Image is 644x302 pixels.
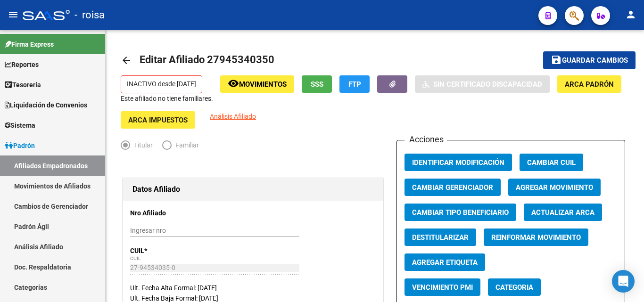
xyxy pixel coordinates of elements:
span: ARCA Padrón [565,80,614,89]
button: Guardar cambios [543,51,636,69]
span: Familiar [172,140,199,150]
span: Análisis Afiliado [210,113,256,120]
button: ARCA Impuestos [121,111,195,129]
button: Categoria [488,278,541,296]
button: Sin Certificado Discapacidad [415,75,550,93]
span: Reportes [5,59,39,70]
span: Movimientos [239,80,287,89]
p: CUIL [130,245,204,256]
button: Actualizar ARCA [524,204,602,221]
span: Padrón [5,140,35,151]
span: Vencimiento PMI [412,283,473,292]
mat-radio-group: Elija una opción [121,143,208,151]
span: Agregar Movimiento [516,183,593,192]
span: Cambiar Tipo Beneficiario [412,208,509,217]
p: INACTIVO desde [DATE] [121,75,202,93]
button: Destitularizar [405,229,476,246]
span: Categoria [495,283,533,292]
span: ARCA Impuestos [128,116,188,124]
p: Este afiliado no tiene familiares. [121,93,213,104]
button: ARCA Padrón [557,75,621,93]
span: Destitularizar [412,233,469,242]
button: Cambiar CUIL [520,154,583,171]
button: Vencimiento PMI [405,278,480,296]
span: SSS [311,80,323,89]
span: FTP [348,80,361,89]
button: Identificar Modificación [405,154,512,171]
span: Firma Express [5,39,54,49]
button: FTP [339,75,370,93]
span: Tesorería [5,80,41,90]
button: Agregar Etiqueta [405,253,485,271]
button: Cambiar Gerenciador [405,179,501,196]
button: Movimientos [220,75,294,93]
span: Identificar Modificación [412,158,504,167]
span: Editar Afiliado 27945340350 [140,54,274,65]
span: Sistema [5,120,35,131]
div: Ult. Fecha Alta Formal: [DATE] [130,283,376,293]
div: Open Intercom Messenger [612,270,635,293]
mat-icon: menu [8,9,19,20]
span: Agregar Etiqueta [412,258,478,267]
span: Titular [130,140,153,150]
span: - roisa [74,5,105,25]
h3: Acciones [405,133,447,146]
button: SSS [302,75,332,93]
span: Reinformar Movimiento [491,233,581,242]
h1: Datos Afiliado [132,182,373,197]
button: Agregar Movimiento [508,179,601,196]
span: Sin Certificado Discapacidad [433,80,542,89]
span: Liquidación de Convenios [5,100,87,110]
mat-icon: remove_red_eye [228,78,239,89]
button: Reinformar Movimiento [484,229,588,246]
button: Cambiar Tipo Beneficiario [405,204,516,221]
span: Cambiar CUIL [527,158,576,167]
mat-icon: person [625,9,636,20]
span: Actualizar ARCA [531,208,594,217]
span: Cambiar Gerenciador [412,183,493,192]
span: Guardar cambios [562,57,628,65]
mat-icon: save [551,54,562,65]
mat-icon: arrow_back [121,55,132,66]
p: Nro Afiliado [130,208,204,218]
